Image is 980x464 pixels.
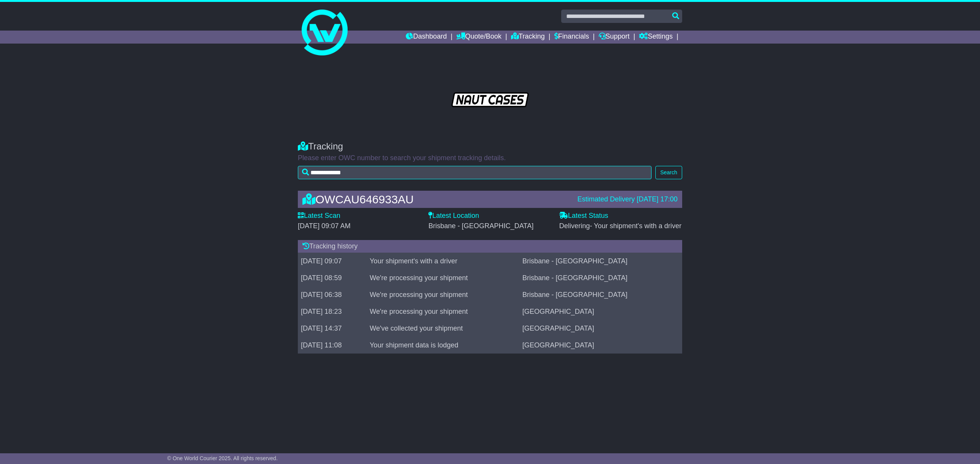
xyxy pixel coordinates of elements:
[406,31,447,44] a: Dashboard
[298,253,367,270] td: [DATE] 09:07
[298,212,340,220] label: Latest Scan
[298,154,682,162] p: Please enter OWC number to search your shipment tracking details.
[367,337,519,354] td: Your shipment data is lodged
[298,287,367,303] td: [DATE] 06:38
[519,253,682,270] td: Brisbane - [GEOGRAPHIC_DATA]
[655,166,682,179] button: Search
[298,222,351,230] span: [DATE] 09:07 AM
[367,303,519,320] td: We're processing your shipment
[298,240,682,253] div: Tracking history
[444,68,536,133] img: GetCustomerLogo
[298,303,367,320] td: [DATE] 18:23
[577,195,678,204] div: Estimated Delivery [DATE] 17:00
[519,270,682,287] td: Brisbane - [GEOGRAPHIC_DATA]
[599,31,630,44] a: Support
[511,31,545,44] a: Tracking
[554,31,589,44] a: Financials
[590,222,682,230] span: - Your shipment's with a driver
[519,303,682,320] td: [GEOGRAPHIC_DATA]
[299,193,573,206] div: OWCAU646933AU
[167,455,278,461] span: © One World Courier 2025. All rights reserved.
[367,287,519,303] td: We're processing your shipment
[519,287,682,303] td: Brisbane - [GEOGRAPHIC_DATA]
[298,141,682,152] div: Tracking
[298,337,367,354] td: [DATE] 11:08
[298,320,367,337] td: [DATE] 14:37
[559,212,608,220] label: Latest Status
[367,320,519,337] td: We've collected your shipment
[519,337,682,354] td: [GEOGRAPHIC_DATA]
[519,320,682,337] td: [GEOGRAPHIC_DATA]
[559,222,682,230] span: Delivering
[428,222,533,230] span: Brisbane - [GEOGRAPHIC_DATA]
[456,31,501,44] a: Quote/Book
[428,212,479,220] label: Latest Location
[639,31,673,44] a: Settings
[298,270,367,287] td: [DATE] 08:59
[367,270,519,287] td: We're processing your shipment
[367,253,519,270] td: Your shipment's with a driver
